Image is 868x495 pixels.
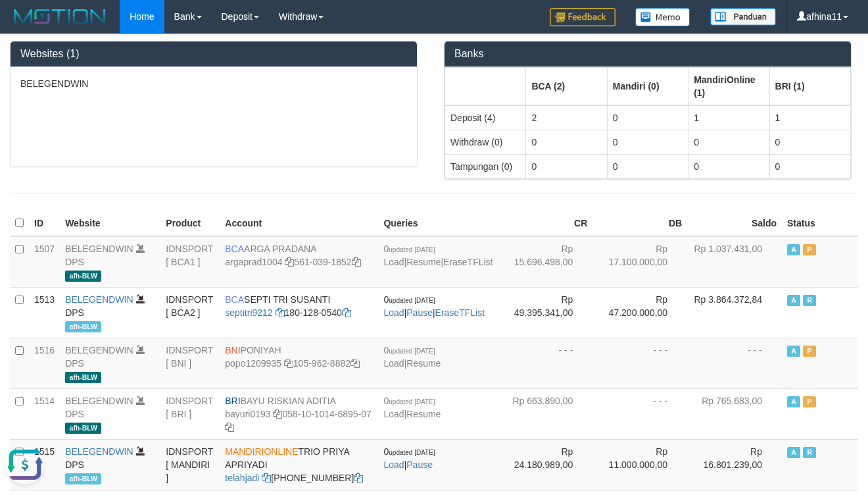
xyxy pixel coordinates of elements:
[20,77,407,90] p: BELEGENDWIN
[389,297,435,304] span: updated [DATE]
[498,388,593,439] td: Rp 663.890,00
[787,447,800,458] span: Active
[498,287,593,338] td: Rp 49.395.341,00
[160,439,220,490] td: IDNSPORT [ MANDIRI ]
[687,211,782,236] th: Saldo
[29,211,60,236] th: ID
[29,236,60,288] td: 1507
[687,236,782,288] td: Rp 1.037.431,00
[710,8,776,26] img: panduan.png
[688,154,769,178] td: 0
[435,307,485,318] a: EraseTFList
[342,307,351,318] a: Copy 1801280540 to clipboard
[592,211,687,236] th: DB
[803,447,816,458] span: Running
[220,439,378,490] td: TRIO PRIYA APRIYADI [PHONE_NUMBER]
[383,396,441,419] span: |
[65,372,101,383] span: afh-BLW
[383,446,435,457] span: 0
[782,211,858,236] th: Status
[769,130,850,154] td: 0
[383,345,435,355] span: 0
[383,459,404,470] a: Load
[5,5,45,45] button: Open LiveChat chat widget
[29,287,60,338] td: 1513
[60,211,160,236] th: Website
[787,244,800,255] span: Active
[225,244,244,254] span: BCA
[220,287,378,338] td: SEPTI TRI SUSANTI 180-128-0540
[284,358,293,369] a: Copy popo1209935 to clipboard
[526,105,607,130] td: 2
[160,236,220,288] td: IDNSPORT [ BCA1 ]
[225,422,234,432] a: Copy 058101014689507 to clipboard
[592,287,687,338] td: Rp 47.200.000,00
[65,446,133,457] a: BELEGENDWIN
[65,244,133,254] a: BELEGENDWIN
[20,48,407,60] h3: Websites (1)
[406,409,441,419] a: Resume
[607,154,688,178] td: 0
[10,7,110,26] img: MOTION_logo.png
[498,439,593,490] td: Rp 24.180.989,00
[607,130,688,154] td: 0
[687,338,782,388] td: - - -
[688,130,769,154] td: 0
[225,345,240,355] span: BNI
[607,67,688,105] th: Group: activate to sort column ascending
[352,257,361,267] a: Copy 5610391852 to clipboard
[225,409,270,419] a: bayuri0193
[406,459,433,470] a: Pause
[225,257,282,267] a: argaprad1004
[592,439,687,490] td: Rp 11.000.000,00
[498,211,593,236] th: CR
[383,446,435,470] span: |
[592,236,687,288] td: Rp 17.100.000,00
[769,154,850,178] td: 0
[383,244,493,267] span: | |
[225,307,272,318] a: septitri9212
[60,439,160,490] td: DPS
[526,130,607,154] td: 0
[383,409,404,419] a: Load
[383,294,485,318] span: | |
[354,473,363,483] a: Copy 1430023304403 to clipboard
[225,396,240,406] span: BRI
[454,48,841,60] h3: Banks
[445,67,526,105] th: Group: activate to sort column ascending
[160,338,220,388] td: IDNSPORT [ BNI ]
[160,287,220,338] td: IDNSPORT [ BCA2 ]
[225,473,259,483] a: telahjadi
[65,423,101,434] span: afh-BLW
[389,398,435,405] span: updated [DATE]
[406,257,441,267] a: Resume
[687,439,782,490] td: Rp 16.801.239,00
[276,307,285,318] a: Copy septitri9212 to clipboard
[445,105,526,130] td: Deposit (4)
[383,396,435,406] span: 0
[160,388,220,439] td: IDNSPORT [ BRI ]
[688,67,769,105] th: Group: activate to sort column ascending
[273,409,282,419] a: Copy bayuri0193 to clipboard
[389,449,435,456] span: updated [DATE]
[383,244,435,254] span: 0
[160,211,220,236] th: Product
[592,338,687,388] td: - - -
[220,236,378,288] td: ARGA PRADANA 561-039-1852
[29,338,60,388] td: 1516
[803,295,816,306] span: Running
[803,396,816,407] span: Paused
[526,67,607,105] th: Group: activate to sort column ascending
[65,396,133,406] a: BELEGENDWIN
[65,294,133,305] a: BELEGENDWIN
[769,105,850,130] td: 1
[787,396,800,407] span: Active
[688,105,769,130] td: 1
[406,307,433,318] a: Pause
[445,130,526,154] td: Withdraw (0)
[803,346,816,357] span: Paused
[60,287,160,338] td: DPS
[389,348,435,355] span: updated [DATE]
[65,345,133,355] a: BELEGENDWIN
[592,388,687,439] td: - - -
